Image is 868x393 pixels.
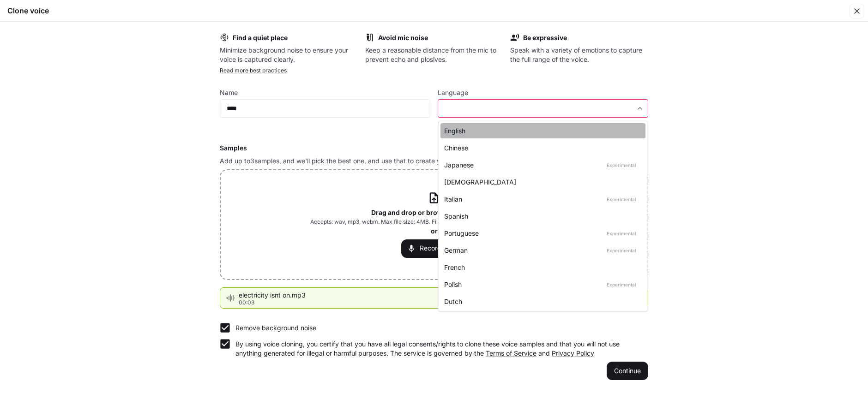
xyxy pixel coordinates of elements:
[444,211,638,221] div: Spanish
[444,228,638,238] div: Portuguese
[444,194,638,204] div: Italian
[605,195,638,203] p: Experimental
[444,143,638,153] div: Chinese
[605,161,638,169] p: Experimental
[444,160,638,170] div: Japanese
[605,229,638,238] p: Experimental
[605,246,638,255] p: Experimental
[444,262,638,272] div: French
[444,245,638,255] div: German
[444,280,638,289] div: Polish
[444,297,638,306] div: Dutch
[444,126,638,136] div: English
[444,177,638,187] div: [DEMOGRAPHIC_DATA]
[605,280,638,289] p: Experimental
